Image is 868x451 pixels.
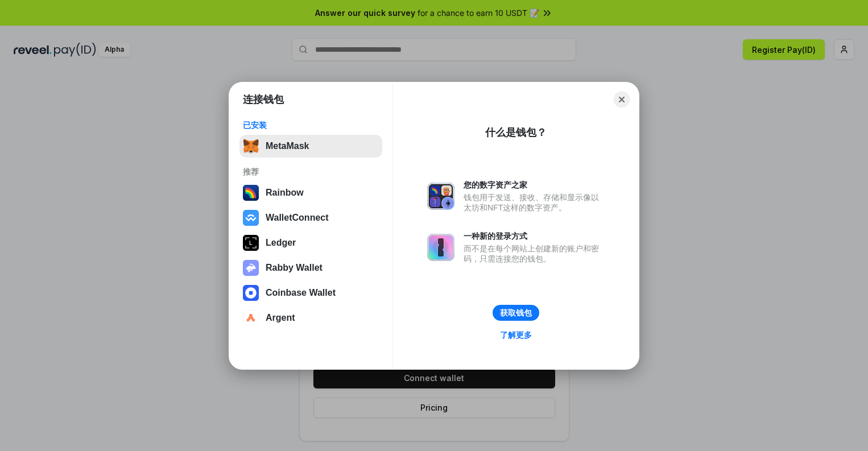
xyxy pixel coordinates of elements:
h1: 连接钱包 [243,93,284,106]
button: Argent [239,307,382,329]
img: svg+xml,%3Csvg%20fill%3D%22none%22%20height%3D%2233%22%20viewBox%3D%220%200%2035%2033%22%20width%... [243,138,259,154]
button: Rainbow [239,181,382,204]
button: Rabby Wallet [239,256,382,279]
div: 已安装 [243,120,379,130]
div: Argent [266,313,295,323]
button: 获取钱包 [493,305,539,321]
div: Ledger [266,238,296,248]
img: svg+xml,%3Csvg%20xmlns%3D%22http%3A%2F%2Fwww.w3.org%2F2000%2Fsvg%22%20fill%3D%22none%22%20viewBox... [427,183,454,210]
img: svg+xml,%3Csvg%20width%3D%2228%22%20height%3D%2228%22%20viewBox%3D%220%200%2028%2028%22%20fill%3D... [243,210,259,226]
div: WalletConnect [266,213,329,223]
div: MetaMask [266,141,309,151]
div: Coinbase Wallet [266,288,336,298]
div: 一种新的登录方式 [464,231,605,241]
img: svg+xml,%3Csvg%20width%3D%22120%22%20height%3D%22120%22%20viewBox%3D%220%200%20120%20120%22%20fil... [243,185,259,201]
button: WalletConnect [239,206,382,229]
div: 获取钱包 [500,308,532,318]
div: 您的数字资产之家 [464,180,605,190]
div: 推荐 [243,167,379,177]
img: svg+xml,%3Csvg%20xmlns%3D%22http%3A%2F%2Fwww.w3.org%2F2000%2Fsvg%22%20fill%3D%22none%22%20viewBox... [427,234,454,261]
div: 了解更多 [500,330,532,340]
img: svg+xml,%3Csvg%20width%3D%2228%22%20height%3D%2228%22%20viewBox%3D%220%200%2028%2028%22%20fill%3D... [243,285,259,301]
a: 了解更多 [493,328,539,342]
img: svg+xml,%3Csvg%20xmlns%3D%22http%3A%2F%2Fwww.w3.org%2F2000%2Fsvg%22%20fill%3D%22none%22%20viewBox... [243,260,259,276]
div: Rabby Wallet [266,263,323,273]
button: Coinbase Wallet [239,282,382,304]
div: 钱包用于发送、接收、存储和显示像以太坊和NFT这样的数字资产。 [464,192,605,213]
div: Rainbow [266,188,304,198]
button: Ledger [239,231,382,254]
button: MetaMask [239,135,382,158]
button: Close [614,92,630,107]
div: 而不是在每个网站上创建新的账户和密码，只需连接您的钱包。 [464,243,605,264]
img: svg+xml,%3Csvg%20xmlns%3D%22http%3A%2F%2Fwww.w3.org%2F2000%2Fsvg%22%20width%3D%2228%22%20height%3... [243,235,259,251]
div: 什么是钱包？ [485,126,547,139]
img: svg+xml,%3Csvg%20width%3D%2228%22%20height%3D%2228%22%20viewBox%3D%220%200%2028%2028%22%20fill%3D... [243,310,259,326]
